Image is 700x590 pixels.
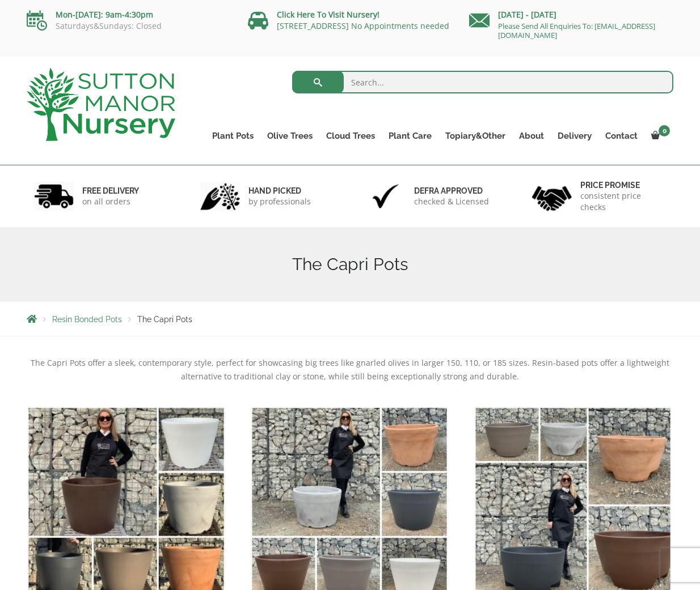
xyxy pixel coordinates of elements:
[205,128,260,144] a: Plant Pots
[34,182,74,211] img: 1.jpg
[414,196,489,207] p: checked & Licensed
[366,182,406,211] img: 3.jpg
[27,314,673,323] nav: Breadcrumbs
[292,71,674,93] input: Search...
[598,128,644,144] a: Contact
[469,8,673,22] p: [DATE] - [DATE]
[498,21,655,40] a: Please Send All Enquiries To: [EMAIL_ADDRESS][DOMAIN_NAME]
[27,22,231,31] p: Saturdays&Sundays: Closed
[248,186,311,196] h6: hand picked
[27,254,673,275] h1: The Capri Pots
[382,128,438,144] a: Plant Care
[277,9,379,20] a: Click Here To Visit Nursery!
[580,190,667,213] p: consistent price checks
[137,315,192,324] span: The Capri Pots
[200,182,240,211] img: 2.jpg
[52,315,122,324] a: Resin Bonded Pots
[551,128,598,144] a: Delivery
[248,196,311,207] p: by professionals
[260,128,319,144] a: Olive Trees
[644,128,673,144] a: 0
[82,196,139,207] p: on all orders
[277,20,449,31] a: [STREET_ADDRESS] No Appointments needed
[512,128,551,144] a: About
[27,356,673,383] p: The Capri Pots offer a sleek, contemporary style, perfect for showcasing big trees like gnarled o...
[27,8,231,22] p: Mon-[DATE]: 9am-4:30pm
[659,125,670,136] span: 0
[82,186,139,196] h6: FREE DELIVERY
[414,186,489,196] h6: Defra approved
[27,68,175,141] img: logo
[319,128,382,144] a: Cloud Trees
[532,179,572,213] img: 4.jpg
[438,128,512,144] a: Topiary&Other
[580,180,667,190] h6: Price promise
